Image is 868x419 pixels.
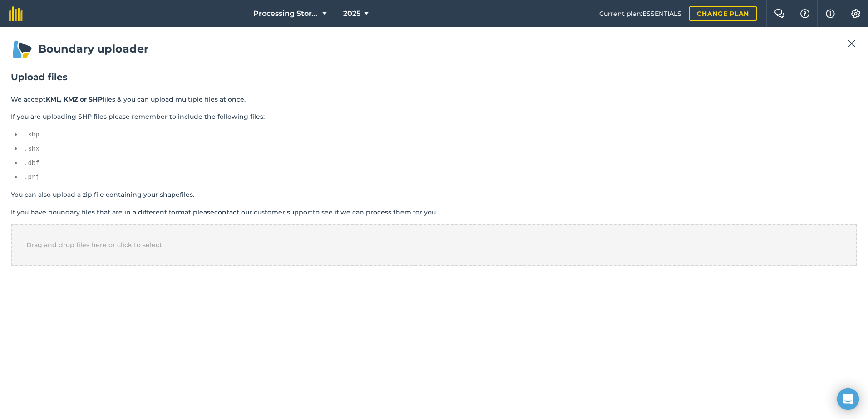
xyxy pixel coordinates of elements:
[46,95,102,103] strong: KML, KMZ or SHP
[24,158,857,168] pre: .dbf
[774,9,785,18] img: Two speech bubbles overlapping with the left bubble in the forefront
[837,388,859,410] div: Open Intercom Messenger
[24,130,857,140] pre: .shp
[11,112,857,122] p: If you are uploading SHP files please remember to include the following files:
[214,208,313,216] a: contact our customer support
[253,8,319,19] span: Processing Stores
[24,172,857,182] pre: .prj
[11,38,857,60] h1: Boundary uploader
[26,241,162,249] span: Drag and drop files here or click to select
[599,9,681,19] span: Current plan : ESSENTIALS
[11,207,857,217] p: If you have boundary files that are in a different format please to see if we can process them fo...
[11,190,857,200] p: You can also upload a zip file containing your shapefiles.
[826,8,835,19] img: svg+xml;base64,PHN2ZyB4bWxucz0iaHR0cDovL3d3dy53My5vcmcvMjAwMC9zdmciIHdpZHRoPSIxNyIgaGVpZ2h0PSIxNy...
[9,6,23,21] img: fieldmargin Logo
[24,144,857,154] pre: .shx
[799,9,810,18] img: A question mark icon
[850,9,861,18] img: A cog icon
[343,8,360,19] span: 2025
[848,38,856,49] img: svg+xml;base64,PHN2ZyB4bWxucz0iaHR0cDovL3d3dy53My5vcmcvMjAwMC9zdmciIHdpZHRoPSIyMiIgaGVpZ2h0PSIzMC...
[11,71,857,83] h2: Upload files
[689,6,757,21] a: Change plan
[11,94,857,104] p: We accept files & you can upload multiple files at once.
